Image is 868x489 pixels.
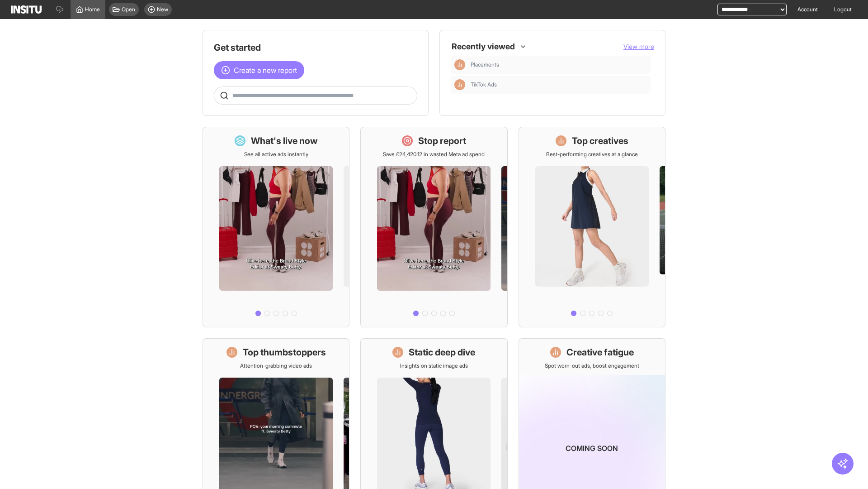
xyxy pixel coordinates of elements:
[243,346,326,359] h1: Top thumbstoppers
[471,61,499,68] span: Placements
[203,127,349,327] a: What's live nowSee all active ads instantly
[454,59,465,70] div: Insights
[122,6,135,13] span: Open
[572,134,628,147] h1: Top creatives
[454,79,465,90] div: Insights
[214,61,304,79] button: Create a new report
[519,127,665,327] a: Top creativesBest-performing creatives at a glance
[471,61,647,68] span: Placements
[240,362,312,369] p: Attention-grabbing video ads
[234,65,297,76] span: Create a new report
[471,81,647,88] span: TikTok Ads
[360,127,507,327] a: Stop reportSave £24,420.12 in wasted Meta ad spend
[623,43,654,50] span: View more
[244,151,308,158] p: See all active ads instantly
[409,346,475,359] h1: Static deep dive
[546,151,638,158] p: Best-performing creatives at a glance
[157,6,168,13] span: New
[418,134,466,147] h1: Stop report
[623,42,654,51] button: View more
[471,81,497,88] span: TikTok Ads
[383,151,485,158] p: Save £24,420.12 in wasted Meta ad spend
[251,134,318,147] h1: What's live now
[85,6,100,13] span: Home
[214,41,417,54] h1: Get started
[11,5,42,14] img: Logo
[400,362,468,369] p: Insights on static image ads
